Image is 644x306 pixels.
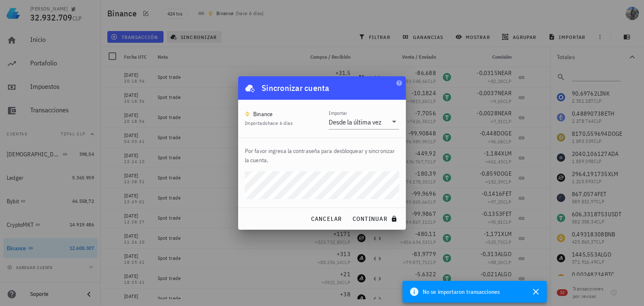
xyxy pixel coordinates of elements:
[329,118,382,126] div: Desde la última vez
[245,146,399,165] p: Por favor ingresa la contraseña para desbloquear y sincronizar la cuenta.
[262,81,330,95] div: Sincronizar cuenta
[245,112,250,117] img: 270.png
[423,287,500,296] span: No se importaron transacciones
[268,120,293,126] span: hace 6 días
[329,110,347,116] label: Importar
[329,115,399,129] div: ImportarDesde la última vez
[349,211,402,226] button: continuar
[352,215,399,223] span: continuar
[307,211,345,226] button: cancelar
[245,120,293,126] span: Importado
[310,215,342,223] span: cancelar
[253,110,273,118] div: Binance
